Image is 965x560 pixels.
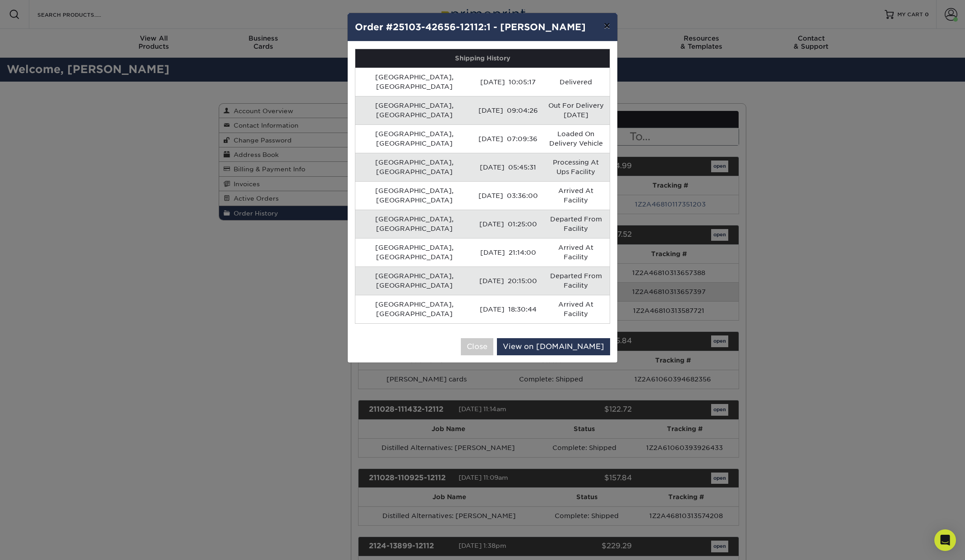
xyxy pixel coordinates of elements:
td: Arrived At Facility [542,238,610,266]
td: Delivered [542,68,610,96]
h4: Order #25103-42656-12112:1 - [PERSON_NAME] [355,20,610,34]
td: [GEOGRAPHIC_DATA], [GEOGRAPHIC_DATA] [355,295,474,323]
button: × [597,13,617,38]
td: Departed From Facility [542,266,610,295]
td: Out For Delivery [DATE] [542,96,610,124]
td: [DATE] 01:25:00 [474,210,542,238]
div: Open Intercom Messenger [934,529,956,551]
td: [DATE] 20:15:00 [474,266,542,295]
td: [DATE] 03:36:00 [474,181,542,210]
a: View on [DOMAIN_NAME] [497,338,610,355]
td: [GEOGRAPHIC_DATA], [GEOGRAPHIC_DATA] [355,153,474,181]
td: Arrived At Facility [542,181,610,210]
td: [GEOGRAPHIC_DATA], [GEOGRAPHIC_DATA] [355,266,474,295]
td: [DATE] 05:45:31 [474,153,542,181]
td: [DATE] 07:09:36 [474,124,542,153]
th: Shipping History [355,49,610,68]
td: [DATE] 18:30:44 [474,295,542,323]
td: [GEOGRAPHIC_DATA], [GEOGRAPHIC_DATA] [355,210,474,238]
td: Departed From Facility [542,210,610,238]
td: Arrived At Facility [542,295,610,323]
td: [GEOGRAPHIC_DATA], [GEOGRAPHIC_DATA] [355,181,474,210]
button: Close [461,338,493,355]
td: [GEOGRAPHIC_DATA], [GEOGRAPHIC_DATA] [355,238,474,266]
td: [GEOGRAPHIC_DATA], [GEOGRAPHIC_DATA] [355,124,474,153]
td: [DATE] 09:04:26 [474,96,542,124]
td: [DATE] 21:14:00 [474,238,542,266]
td: [GEOGRAPHIC_DATA], [GEOGRAPHIC_DATA] [355,68,474,96]
td: [DATE] 10:05:17 [474,68,542,96]
td: Processing At Ups Facility [542,153,610,181]
td: [GEOGRAPHIC_DATA], [GEOGRAPHIC_DATA] [355,96,474,124]
td: Loaded On Delivery Vehicle [542,124,610,153]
